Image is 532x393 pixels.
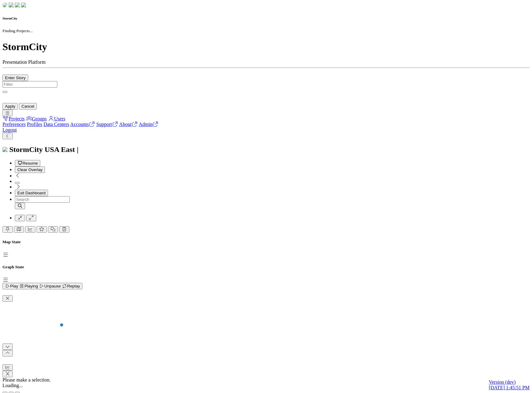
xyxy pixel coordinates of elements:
[2,2,7,7] img: chi-fish-down.png
[2,127,17,132] a: Logout
[2,265,530,270] h5: Graph State
[2,81,57,88] input: Filter
[21,2,26,7] img: chi-fish-blink.png
[27,122,42,127] a: Profiles
[15,160,40,166] button: Resume
[139,122,159,127] a: Admin
[489,385,530,390] span: [DATE] 1:45:51 PM
[2,28,33,33] small: Finding Projects...
[2,283,82,289] button: Play Playing Unpause Replay
[9,145,43,153] span: StormCity
[19,284,38,288] span: Playing
[2,377,530,383] div: Please make a selection.
[15,2,20,7] img: chi-fish-up.png
[48,116,65,121] a: Users
[2,75,28,81] button: Enter Story
[15,196,70,203] input: Search
[489,379,530,391] a: Version (dev) [DATE] 1:45:51 PM
[15,190,48,196] button: Exit Dashboard
[2,122,26,127] a: Preferences
[2,147,7,152] img: chi-fish-icon.svg
[2,103,18,110] button: Apply
[62,284,80,288] span: Replay
[19,103,37,110] button: Cancel
[119,122,138,127] a: About
[2,41,530,53] h1: StormCity
[39,284,61,288] span: Unpause
[96,122,118,127] a: Support
[2,59,46,65] span: Presentation Platform
[2,16,530,20] h6: StormCity
[9,2,14,7] img: chi-fish-down.png
[77,145,78,153] span: |
[2,116,25,121] a: Projects
[2,383,530,388] div: Loading...
[15,166,45,173] button: Clear Overlay
[5,284,18,288] span: Play
[45,145,75,153] span: USA East
[70,122,95,127] a: Accounts
[43,122,69,127] a: Data Centers
[26,116,47,121] a: Groups
[2,240,530,244] h5: Map State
